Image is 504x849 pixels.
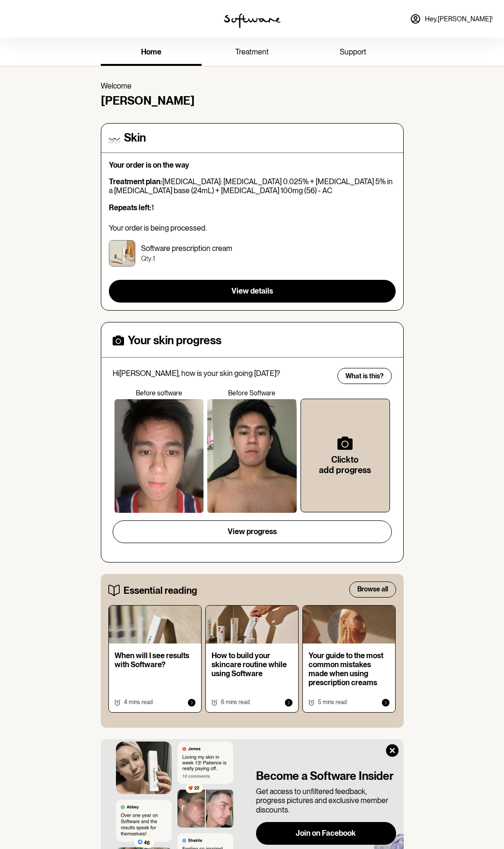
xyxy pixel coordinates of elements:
span: What is this? [345,372,384,380]
h4: Your skin progress [128,334,221,348]
p: Get access to unfiltered feedback, progress pictures and exclusive member discounts. [256,787,396,814]
p: Qty: 1 [141,255,232,263]
p: 1 [109,203,396,212]
span: treatment [235,47,269,56]
p: Your order is being processed. [109,223,396,232]
span: support [340,47,366,56]
h5: Essential reading [124,585,197,596]
h4: Become a Software Insider [256,769,396,783]
p: [MEDICAL_DATA]: [MEDICAL_DATA] 0.025% + [MEDICAL_DATA] 5% in a [MEDICAL_DATA] base (24mL) + [MEDI... [109,177,396,195]
span: 4 mins read [124,699,153,706]
p: When will I see results with Software? [115,651,195,669]
span: View progress [228,527,277,536]
a: treatment [202,40,302,66]
p: How to build your skincare routine while using Software [212,651,292,679]
h6: Click to add progress [316,455,374,475]
a: Hey,[PERSON_NAME]! [404,8,498,30]
p: Before Software [205,389,299,397]
strong: Treatment plan: [109,177,162,186]
p: Your order is on the way [109,161,396,170]
p: Welcome [101,81,404,90]
span: home [141,47,161,56]
span: 5 mins read [318,699,347,706]
span: Hey, [PERSON_NAME] ! [425,15,493,23]
button: Join on Facebook [256,822,396,845]
button: View details [109,280,396,303]
span: 6 mins read [221,699,250,706]
p: Before software [113,389,206,397]
p: Your guide to the most common mistakes made when using prescription creams [309,651,389,688]
p: Software prescription cream [141,244,232,253]
span: View details [231,286,273,295]
strong: Repeats left: [109,203,151,212]
a: support [302,40,403,66]
h4: [PERSON_NAME] [101,94,404,108]
a: home [101,40,202,66]
p: Hi [PERSON_NAME] , how is your skin going [DATE]? [113,369,331,378]
h4: Skin [124,131,146,145]
img: software logo [224,13,281,28]
button: Browse all [349,581,396,598]
span: Browse all [357,585,388,593]
span: Join on Facebook [296,829,356,838]
img: cl3l4x2dn00023b65tdzb0pgq.jpg [109,240,135,267]
button: View progress [113,520,392,543]
button: What is this? [337,368,392,384]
